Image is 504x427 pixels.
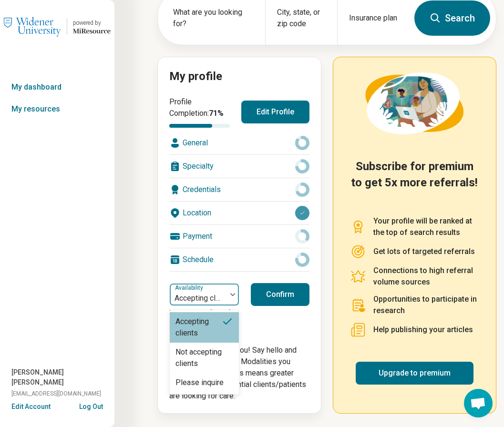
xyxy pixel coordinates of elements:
[373,246,475,257] p: Get lots of targeted referrals
[464,389,493,417] a: Open chat
[373,324,473,335] p: Help publishing your articles
[350,159,479,204] h2: Subscribe for premium to get 5x more referrals!
[4,15,61,38] img: Widener University
[373,265,479,288] p: Connections to high referral volume sources
[169,132,309,154] div: General
[4,15,111,38] a: Widener Universitypowered by
[169,225,309,248] div: Payment
[169,178,309,201] div: Credentials
[414,0,490,36] button: Search
[169,69,309,85] h2: My profile
[169,308,239,318] p: Last updated: [DATE]
[251,283,309,306] button: Confirm
[209,109,224,118] span: 71 %
[356,362,473,385] a: Upgrade to premium
[175,316,222,339] div: Accepting clients
[11,402,51,412] button: Edit Account
[169,155,309,178] div: Specialty
[11,367,114,387] span: [PERSON_NAME] [PERSON_NAME]
[11,389,101,398] span: [EMAIL_ADDRESS][DOMAIN_NAME]
[241,101,309,123] button: Edit Profile
[169,345,309,402] p: Your profile misses you! Say hello and add all the Treatment Modalities you offer. More modalitie...
[373,294,479,316] p: Opportunities to participate in research
[175,377,224,388] div: Please inquire
[173,7,254,30] label: What are you looking for?
[169,329,309,343] h3: Resource Tip
[169,202,309,224] div: Location
[73,19,111,27] div: powered by
[169,96,230,128] div: Profile Completion:
[175,285,205,291] label: Availability
[169,248,309,271] div: Schedule
[175,346,233,369] div: Not accepting clients
[79,402,103,409] button: Log Out
[373,215,479,238] p: Your profile will be ranked at the top of search results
